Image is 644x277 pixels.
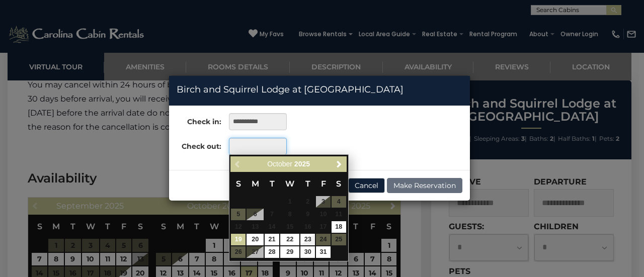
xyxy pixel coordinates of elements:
[280,221,299,233] span: 15
[331,208,347,221] td: Checkout must be after start date
[300,246,315,258] a: 30
[280,246,300,258] td: $212
[335,160,343,168] span: Next
[265,246,279,258] a: 28
[264,208,280,221] td: Checkout must be after start date
[264,221,280,233] td: Checkout must be after start date
[333,158,346,170] a: Next
[169,113,221,127] label: Check in:
[315,208,331,221] td: Checkout must be after start date
[236,179,241,189] span: Sunday
[332,209,346,220] span: 11
[264,246,280,258] td: $184
[265,234,279,245] a: 21
[280,208,300,221] td: Checkout must be after start date
[267,160,292,168] span: October
[331,221,347,233] td: $499
[300,196,315,208] span: 2
[280,233,300,246] td: $244
[348,178,385,193] button: Cancel
[230,233,246,246] td: $292
[265,221,279,233] span: 14
[315,246,331,258] td: $333
[336,179,341,189] span: Saturday
[300,221,315,233] td: Checkout must be after start date
[177,83,462,97] h4: Birch and Squirrel Lodge at [GEOGRAPHIC_DATA]
[332,221,346,233] a: 18
[316,221,331,233] span: 17
[300,221,315,233] span: 16
[285,179,294,189] span: Wednesday
[169,138,221,151] label: Check out:
[246,233,264,246] td: $236
[321,179,326,189] span: Friday
[230,221,246,233] td: Checkout must be after start date
[265,209,279,220] span: 7
[316,209,331,220] span: 10
[246,221,264,233] td: Checkout must be after start date
[280,234,299,245] a: 22
[270,179,275,189] span: Tuesday
[280,196,299,208] span: 1
[264,233,280,246] td: $205
[252,179,259,189] span: Monday
[231,221,246,233] span: 12
[231,234,246,245] a: 19
[300,246,315,258] td: $238
[316,196,331,208] span: 3
[300,209,315,220] span: 9
[300,233,315,246] td: $297
[280,196,300,208] td: Checkout must be after start date
[280,221,300,233] td: Checkout must be after start date
[300,208,315,221] td: Checkout must be after start date
[316,246,331,258] a: 31
[247,221,264,233] span: 13
[305,179,310,189] span: Thursday
[247,234,264,245] a: 20
[300,196,315,208] td: Checkout must be after start date
[387,178,462,193] button: Make Reservation
[294,160,310,168] span: 2025
[315,196,331,208] td: Checkout must be after start date
[280,246,299,258] a: 29
[300,234,315,245] a: 23
[280,209,299,220] span: 8
[315,221,331,233] td: Checkout must be after start date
